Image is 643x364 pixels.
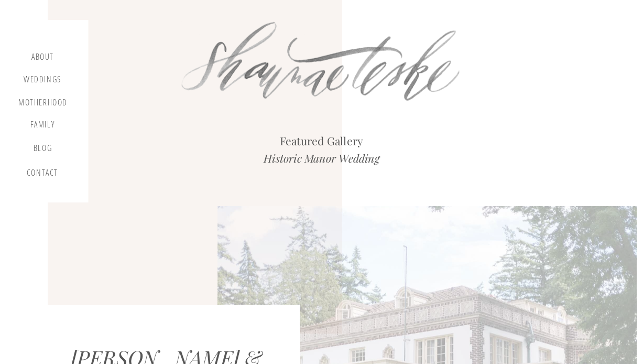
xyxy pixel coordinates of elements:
[27,143,58,158] a: blog
[18,98,68,109] a: motherhood
[27,52,58,65] a: about
[205,132,438,149] h2: Featured Gallery
[23,74,62,88] a: Weddings
[25,168,60,182] a: contact
[23,120,62,133] a: Family
[264,151,379,165] i: Historic Manor Wedding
